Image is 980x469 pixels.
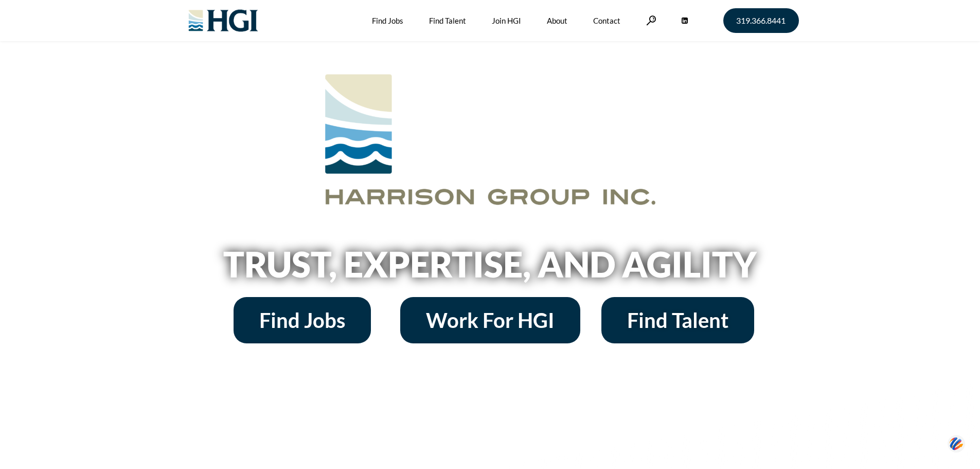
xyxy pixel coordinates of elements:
[426,310,555,331] span: Work For HGI
[197,247,783,282] h2: Trust, Expertise, and Agility
[723,8,799,33] a: 319.366.8441
[601,297,754,343] a: Find Talent
[234,297,371,343] a: Find Jobs
[646,15,656,25] a: Search
[259,310,345,331] span: Find Jobs
[400,297,580,343] a: Work For HGI
[948,435,965,454] img: svg+xml;base64,PHN2ZyB3aWR0aD0iNDQiIGhlaWdodD0iNDQiIHZpZXdCb3g9IjAgMCA0NCA0NCIgZmlsbD0ibm9uZSIgeG...
[627,310,728,331] span: Find Talent
[736,16,786,25] span: 319.366.8441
